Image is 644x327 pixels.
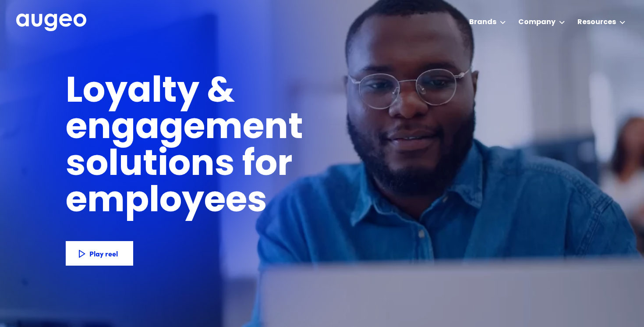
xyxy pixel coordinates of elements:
[66,184,283,220] h1: employees
[66,241,133,266] a: Play reel
[577,17,616,28] div: Resources
[469,17,496,28] div: Brands
[66,75,444,184] h1: Loyalty & engagement solutions for
[16,14,86,32] a: home
[518,17,556,28] div: Company
[16,14,86,32] img: Augeo's full logo in white.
